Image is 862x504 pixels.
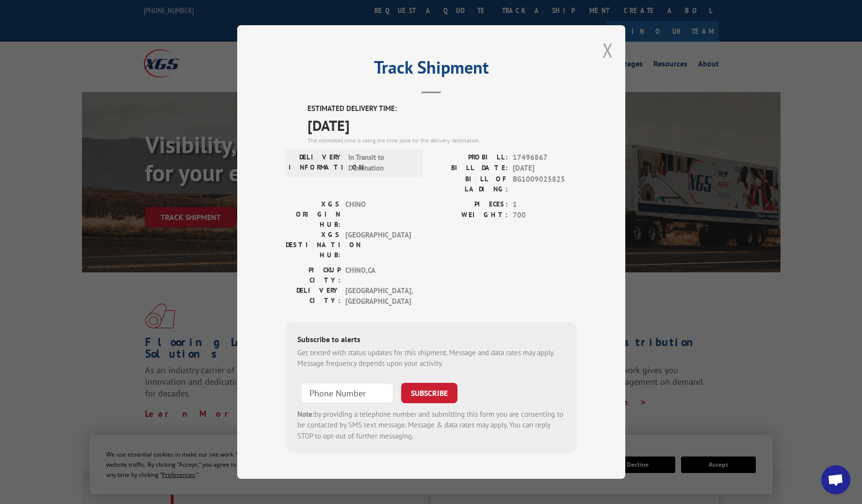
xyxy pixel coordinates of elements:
[308,103,577,114] label: ESTIMATED DELIVERY TIME:
[345,285,411,307] span: [GEOGRAPHIC_DATA] , [GEOGRAPHIC_DATA]
[286,285,341,307] label: DELIVERY CITY:
[431,174,508,194] label: BILL OF LADING:
[345,230,411,260] span: [GEOGRAPHIC_DATA]
[513,199,577,210] span: 1
[431,199,508,210] label: PIECES:
[345,199,411,230] span: CHINO
[286,199,341,230] label: XGS ORIGIN HUB:
[301,383,393,403] input: Phone Number
[297,409,565,442] div: by providing a telephone number and submitting this form you are consenting to be contacted by SM...
[513,174,577,194] span: BG1009025825
[348,152,414,174] span: In Transit to Destination
[286,230,341,260] label: XGS DESTINATION HUB:
[297,333,565,347] div: Subscribe to alerts
[297,347,565,369] div: Get texted with status updates for this shipment. Message and data rates may apply. Message frequ...
[431,163,508,174] label: BILL DATE:
[602,37,613,63] button: Close modal
[821,465,850,494] div: Open chat
[513,163,577,174] span: [DATE]
[513,152,577,163] span: 17496867
[286,265,341,285] label: PICKUP CITY:
[345,265,411,285] span: CHINO , CA
[308,136,577,145] div: The estimated time is using the time zone for the delivery destination.
[297,409,314,419] strong: Note:
[401,383,457,403] button: SUBSCRIBE
[513,210,577,221] span: 700
[289,152,343,174] label: DELIVERY INFORMATION:
[286,61,577,79] h2: Track Shipment
[308,114,577,136] span: [DATE]
[431,210,508,221] label: WEIGHT:
[431,152,508,163] label: PROBILL:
